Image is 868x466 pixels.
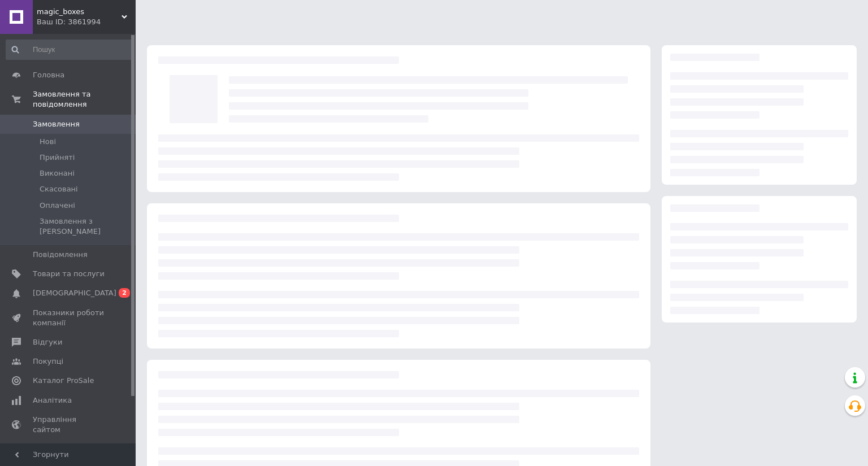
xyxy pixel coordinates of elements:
[40,184,78,194] span: Скасовані
[33,119,80,129] span: Замовлення
[40,201,75,211] span: Оплачені
[33,89,136,110] span: Замовлення та повідомлення
[6,40,133,60] input: Пошук
[40,168,75,178] span: Виконані
[33,337,62,347] span: Відгуки
[33,376,94,386] span: Каталог ProSale
[33,395,72,406] span: Аналітика
[33,415,105,435] span: Управління сайтом
[33,250,88,260] span: Повідомлення
[40,153,75,163] span: Прийняті
[40,216,132,237] span: Замовлення з [PERSON_NAME]
[33,356,63,367] span: Покупці
[33,269,105,279] span: Товари та послуги
[33,308,105,328] span: Показники роботи компанії
[40,137,56,147] span: Нові
[119,288,130,298] span: 2
[33,288,116,298] span: [DEMOGRAPHIC_DATA]
[37,7,121,17] span: magic_boxes
[33,70,64,80] span: Головна
[37,17,136,27] div: Ваш ID: 3861994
